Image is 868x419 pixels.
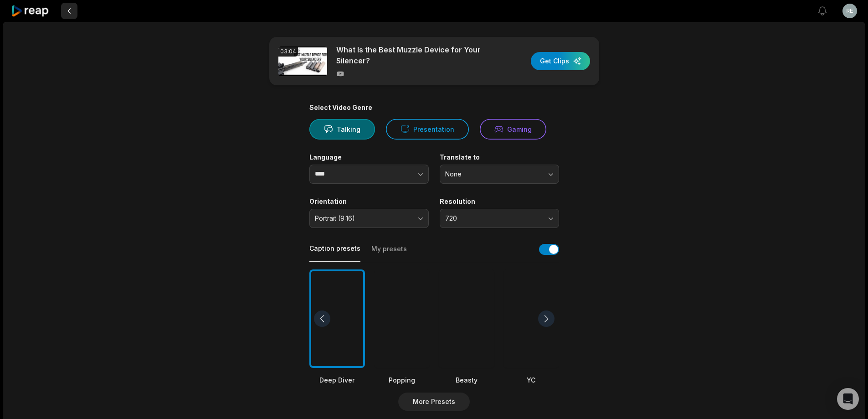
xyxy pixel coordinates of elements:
[309,103,559,112] div: Select Video Genre
[315,214,411,222] span: Portrait (9:16)
[531,52,590,70] button: Get Clips
[440,209,559,228] button: 720
[503,375,559,385] div: YC
[309,153,429,161] label: Language
[398,393,470,411] button: More Presets
[309,375,365,385] div: Deep Diver
[309,197,429,206] label: Orientation
[386,119,469,140] button: Presentation
[445,170,541,178] span: None
[336,44,493,66] p: What Is the Best Muzzle Device for Your Silencer?
[440,197,559,206] label: Resolution
[440,165,559,184] button: None
[371,244,407,262] button: My presets
[309,119,375,140] button: Talking
[278,47,298,57] div: 03:04
[374,375,430,385] div: Popping
[309,209,429,228] button: Portrait (9:16)
[440,153,559,161] label: Translate to
[837,388,859,410] div: Open Intercom Messenger
[439,375,494,385] div: Beasty
[480,119,546,140] button: Gaming
[309,244,360,262] button: Caption presets
[445,214,541,222] span: 720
